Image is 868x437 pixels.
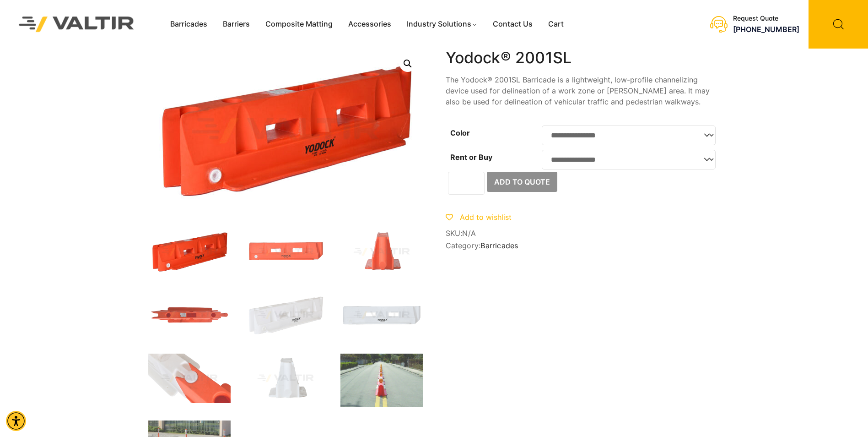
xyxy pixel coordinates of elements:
a: Add to wishlist [446,213,512,222]
img: A white plastic component with a tapered design, featuring a flat base and a smooth surface. [244,354,327,403]
p: The Yodock® 2001SL Barricade is a lightweight, low-profile channelizing device used for delineati... [446,74,720,107]
img: A bright orange traffic barrier viewed from the front, featuring a flat base and a vertical cente... [340,227,423,277]
img: 2001SL_Org_3Q.jpg [148,227,231,277]
a: Industry Solutions [399,17,485,31]
a: Barricades [480,241,518,250]
img: Close-up of a white and orange plastic object, possibly a traffic barrier or safety cone, showing... [148,354,231,403]
a: Barriers [215,17,258,31]
img: A white plastic dock bumper with multiple holes, featuring the brand name "YODOCK" printed on the... [244,290,327,340]
a: Accessories [340,17,399,31]
img: A straight road with orange traffic cones and lights marking a closed lane. Green foliage lines t... [340,354,423,407]
a: call (888) 496-3625 [733,25,799,34]
input: Product quantity [448,172,485,195]
a: Cart [540,17,571,31]
div: Accessibility Menu [6,411,26,431]
img: A white plastic dock bumper with two rectangular cutouts and a logo, designed for protection in d... [340,290,423,340]
span: Add to wishlist [460,213,512,222]
a: Open this option [399,55,416,72]
h1: Yodock® 2001SL [446,49,720,67]
span: N/A [462,229,476,238]
div: Request Quote [733,15,799,22]
label: Color [450,128,470,137]
a: Composite Matting [258,17,340,31]
span: Category: [446,241,720,250]
a: Barricades [162,17,215,31]
label: Rent or Buy [450,153,492,162]
img: Valtir Rentals [7,5,146,44]
a: Contact Us [485,17,540,31]
span: SKU: [446,229,720,238]
img: An orange plastic dock bumper with two rectangular cutouts and a logo, designed for marine or ind... [244,227,327,277]
img: An orange plastic traffic barrier with a flat base and pointed ends, featuring a label and holes ... [148,290,231,340]
button: Add to Quote [487,172,557,192]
